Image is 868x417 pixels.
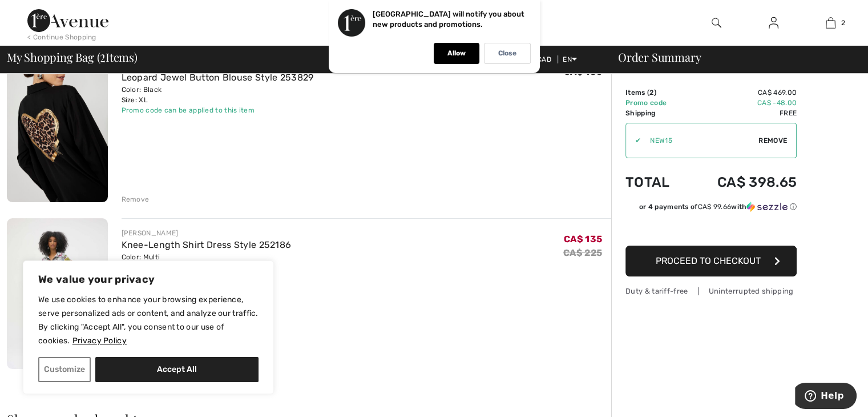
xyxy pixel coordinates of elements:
p: Allow [447,49,466,58]
button: Accept All [95,357,259,382]
div: Color: Black Size: XL [122,85,314,105]
p: We use cookies to enhance your browsing experience, serve personalized ads or content, and analyz... [38,293,259,348]
td: Promo code [625,98,687,108]
span: EN [563,55,577,63]
div: ✔ [626,135,641,146]
button: Customize [38,357,91,382]
button: Proceed to Checkout [625,246,797,276]
img: Sezzle [746,202,788,212]
td: Total [625,163,687,202]
input: Promo code [641,123,758,158]
img: Knee-Length Shirt Dress Style 252186 [7,218,108,369]
a: Knee-Length Shirt Dress Style 252186 [122,239,292,250]
span: Remove [758,135,787,146]
a: Sign In [760,16,788,30]
span: 2 [841,18,845,28]
iframe: Opens a widget where you can find more information [795,383,857,411]
div: Color: Multi Size: 14 [122,252,292,272]
div: or 4 payments of with [639,202,797,212]
div: < Continue Shopping [27,32,96,42]
p: Close [498,49,516,58]
div: Remove [122,194,150,205]
td: CA$ 398.65 [687,163,797,202]
span: Proceed to Checkout [656,255,761,266]
div: or 4 payments ofCA$ 99.66withSezzle Click to learn more about Sezzle [625,202,797,216]
p: [GEOGRAPHIC_DATA] will notify you about new products and promotions. [373,10,524,29]
div: [PERSON_NAME] [122,228,292,238]
s: CA$ 225 [563,247,602,258]
span: 2 [100,49,106,63]
td: CA$ -48.00 [687,98,797,108]
a: 2 [802,16,858,30]
a: Privacy Policy [72,335,127,346]
a: Leopard Jewel Button Blouse Style 253829 [122,72,314,83]
span: CA$ 135 [564,234,602,244]
p: We value your privacy [38,272,259,286]
td: Items ( ) [625,87,687,98]
img: My Bag [826,16,835,30]
span: 2 [649,89,653,97]
div: Order Summary [604,51,861,63]
img: search the website [712,16,721,30]
iframe: PayPal-paypal [625,216,797,242]
span: My Shopping Bag ( Items) [7,51,138,63]
div: We value your privacy [23,260,274,394]
img: My Info [769,16,778,30]
img: Leopard Jewel Button Blouse Style 253829 [7,51,108,202]
td: CA$ 469.00 [687,87,797,98]
img: 1ère Avenue [27,9,108,32]
div: Duty & tariff-free | Uninterrupted shipping [625,286,797,296]
td: Shipping [625,108,687,118]
div: Promo code can be applied to this item [122,105,314,115]
td: Free [687,108,797,118]
span: CA$ 99.66 [697,203,731,211]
